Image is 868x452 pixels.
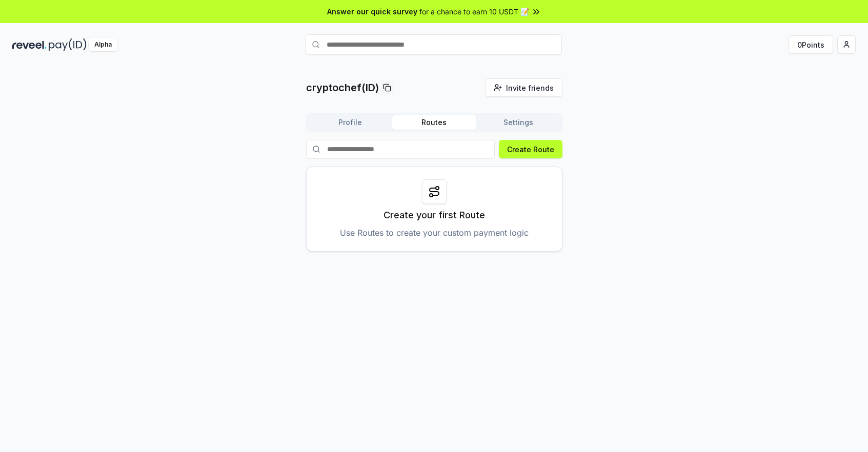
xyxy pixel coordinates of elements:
[49,38,87,51] img: pay_id
[308,115,392,130] button: Profile
[485,78,562,97] button: Invite friends
[506,83,554,93] span: Invite friends
[327,6,417,17] span: Answer our quick survey
[392,115,476,130] button: Routes
[383,208,485,222] p: Create your first Route
[419,6,529,17] span: for a chance to earn 10 USDT 📝
[789,35,833,54] button: 0Points
[306,80,379,95] p: cryptochef(ID)
[89,38,117,51] div: Alpha
[12,38,47,51] img: reveel_dark
[499,140,562,158] button: Create Route
[340,227,529,239] p: Use Routes to create your custom payment logic
[476,115,560,130] button: Settings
